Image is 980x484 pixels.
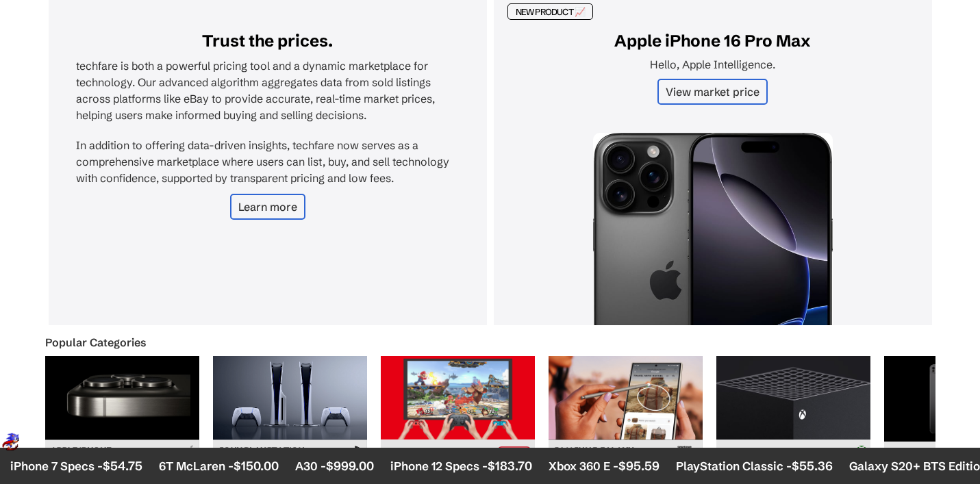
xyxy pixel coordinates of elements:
[507,3,594,20] div: NEW PRODUCT 📈
[45,356,199,461] img: Apple
[616,458,657,474] span: $95.59
[101,458,140,474] span: $54.75
[549,356,703,461] img: Samsung
[486,458,530,474] span: $183.70
[8,458,140,474] li: iPhone 7 Specs -
[388,458,530,474] li: iPhone 12 Specs -
[76,137,460,186] p: In addition to offering data-driven insights, techfare now serves as a comprehensive marketplace ...
[790,458,831,474] span: $55.36
[157,458,277,474] li: 6T McLaren -
[716,356,870,461] img: Microsoft
[546,458,657,474] li: Xbox 360 E -
[521,31,905,51] h2: Apple iPhone 16 Pro Max
[593,133,833,434] img: iPhone 16 Pro Max
[381,356,535,461] img: Nintendo
[657,79,768,105] a: View market price
[213,356,367,461] img: Sony
[231,458,277,474] span: $150.00
[45,335,935,349] div: Popular Categories
[674,458,831,474] li: PlayStation Classic -
[76,58,460,123] p: techfare is both a powerful pricing tool and a dynamic marketplace for technology. Our advanced a...
[76,31,460,51] h2: Trust the prices.
[230,194,305,220] a: Learn more
[521,58,905,71] p: Hello, Apple Intelligence.
[324,458,372,474] span: $999.00
[293,458,372,474] li: A30 -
